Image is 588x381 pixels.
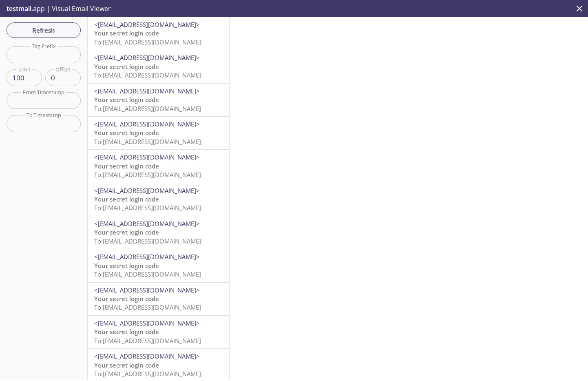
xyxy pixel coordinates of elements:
div: <[EMAIL_ADDRESS][DOMAIN_NAME]>Your secret login codeTo:[EMAIL_ADDRESS][DOMAIN_NAME] [88,316,229,348]
span: <[EMAIL_ADDRESS][DOMAIN_NAME]> [94,186,200,195]
div: <[EMAIL_ADDRESS][DOMAIN_NAME]>Your secret login codeTo:[EMAIL_ADDRESS][DOMAIN_NAME] [88,17,229,50]
span: <[EMAIL_ADDRESS][DOMAIN_NAME]> [94,219,200,228]
button: Refresh [7,22,81,38]
span: Your secret login code [94,328,159,336]
span: To: [EMAIL_ADDRESS][DOMAIN_NAME] [94,237,201,245]
span: <[EMAIL_ADDRESS][DOMAIN_NAME]> [94,253,200,261]
span: To: [EMAIL_ADDRESS][DOMAIN_NAME] [94,71,201,79]
div: <[EMAIL_ADDRESS][DOMAIN_NAME]>Your secret login codeTo:[EMAIL_ADDRESS][DOMAIN_NAME] [88,84,229,116]
span: Your secret login code [94,195,159,203]
span: <[EMAIL_ADDRESS][DOMAIN_NAME]> [94,20,200,29]
span: To: [EMAIL_ADDRESS][DOMAIN_NAME] [94,38,201,46]
div: <[EMAIL_ADDRESS][DOMAIN_NAME]>Your secret login codeTo:[EMAIL_ADDRESS][DOMAIN_NAME] [88,216,229,249]
span: Refresh [13,25,74,35]
div: <[EMAIL_ADDRESS][DOMAIN_NAME]>Your secret login codeTo:[EMAIL_ADDRESS][DOMAIN_NAME] [88,249,229,282]
span: <[EMAIL_ADDRESS][DOMAIN_NAME]> [94,352,200,360]
span: To: [EMAIL_ADDRESS][DOMAIN_NAME] [94,137,201,146]
span: To: [EMAIL_ADDRESS][DOMAIN_NAME] [94,337,201,345]
span: Your secret login code [94,261,159,270]
span: Your secret login code [94,128,159,137]
span: Your secret login code [94,29,159,37]
span: To: [EMAIL_ADDRESS][DOMAIN_NAME] [94,104,201,113]
span: Your secret login code [94,228,159,236]
span: To: [EMAIL_ADDRESS][DOMAIN_NAME] [94,171,201,179]
span: Your secret login code [94,162,159,170]
span: To: [EMAIL_ADDRESS][DOMAIN_NAME] [94,270,201,278]
span: Your secret login code [94,95,159,104]
span: To: [EMAIL_ADDRESS][DOMAIN_NAME] [94,204,201,212]
div: <[EMAIL_ADDRESS][DOMAIN_NAME]>Your secret login codeTo:[EMAIL_ADDRESS][DOMAIN_NAME] [88,117,229,149]
span: <[EMAIL_ADDRESS][DOMAIN_NAME]> [94,153,200,161]
span: <[EMAIL_ADDRESS][DOMAIN_NAME]> [94,120,200,128]
span: Your secret login code [94,62,159,71]
span: testmail [7,4,31,13]
span: <[EMAIL_ADDRESS][DOMAIN_NAME]> [94,319,200,327]
span: To: [EMAIL_ADDRESS][DOMAIN_NAME] [94,303,201,311]
span: Your secret login code [94,295,159,303]
span: <[EMAIL_ADDRESS][DOMAIN_NAME]> [94,87,200,95]
span: <[EMAIL_ADDRESS][DOMAIN_NAME]> [94,53,200,62]
div: <[EMAIL_ADDRESS][DOMAIN_NAME]>Your secret login codeTo:[EMAIL_ADDRESS][DOMAIN_NAME] [88,183,229,216]
div: <[EMAIL_ADDRESS][DOMAIN_NAME]>Your secret login codeTo:[EMAIL_ADDRESS][DOMAIN_NAME] [88,150,229,182]
div: <[EMAIL_ADDRESS][DOMAIN_NAME]>Your secret login codeTo:[EMAIL_ADDRESS][DOMAIN_NAME] [88,283,229,315]
div: <[EMAIL_ADDRESS][DOMAIN_NAME]>Your secret login codeTo:[EMAIL_ADDRESS][DOMAIN_NAME] [88,50,229,83]
span: To: [EMAIL_ADDRESS][DOMAIN_NAME] [94,370,201,378]
span: Your secret login code [94,361,159,369]
span: <[EMAIL_ADDRESS][DOMAIN_NAME]> [94,286,200,294]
